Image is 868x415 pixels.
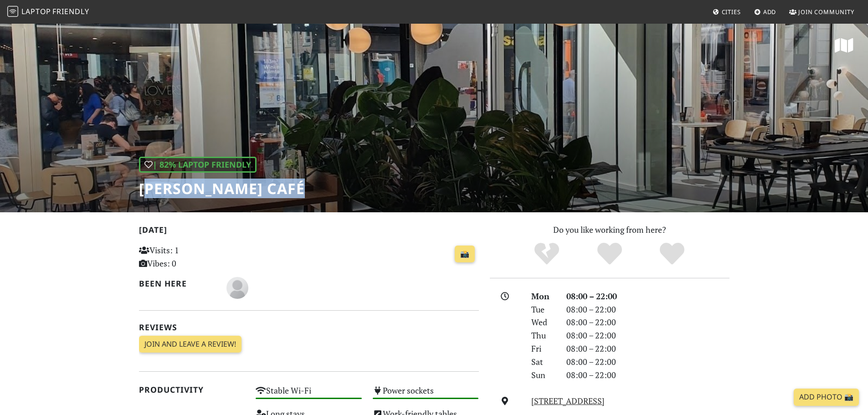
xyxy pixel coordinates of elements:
[561,342,735,355] div: 08:00 – 22:00
[750,4,780,20] a: Add
[139,385,245,395] h2: Productivity
[139,323,479,332] h2: Reviews
[763,8,776,16] span: Add
[7,4,89,20] a: LaptopFriendly LaptopFriendly
[526,355,560,369] div: Sat
[786,4,858,20] a: Join Community
[367,383,484,406] div: Power sockets
[7,6,18,17] img: LaptopFriendly
[139,225,479,238] h2: [DATE]
[250,383,367,406] div: Stable Wi-Fi
[798,8,854,16] span: Join Community
[709,4,745,20] a: Cities
[531,395,605,406] a: [STREET_ADDRESS]
[139,279,216,288] h2: Been here
[139,157,257,173] div: | 82% Laptop Friendly
[455,246,475,263] a: 📸
[561,355,735,369] div: 08:00 – 22:00
[226,277,248,299] img: blank-535327c66bd565773addf3077783bbfce4b00ec00e9fd257753287c682c7fa38.png
[526,369,560,382] div: Sun
[490,223,729,236] p: Do you like working from here?
[526,290,560,303] div: Mon
[526,316,560,329] div: Wed
[722,8,741,16] span: Cities
[641,241,704,266] div: Definitely!
[561,329,735,342] div: 08:00 – 22:00
[794,389,859,406] a: Add Photo 📸
[21,6,51,16] span: Laptop
[52,6,89,16] span: Friendly
[139,336,241,353] a: Join and leave a review!
[515,241,578,266] div: No
[578,241,641,266] div: Yes
[561,303,735,316] div: 08:00 – 22:00
[526,329,560,342] div: Thu
[139,244,245,270] p: Visits: 1 Vibes: 0
[139,180,305,197] h1: [PERSON_NAME] Café
[526,303,560,316] div: Tue
[561,316,735,329] div: 08:00 – 22:00
[561,290,735,303] div: 08:00 – 22:00
[526,342,560,355] div: Fri
[226,282,248,292] span: m
[561,369,735,382] div: 08:00 – 22:00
